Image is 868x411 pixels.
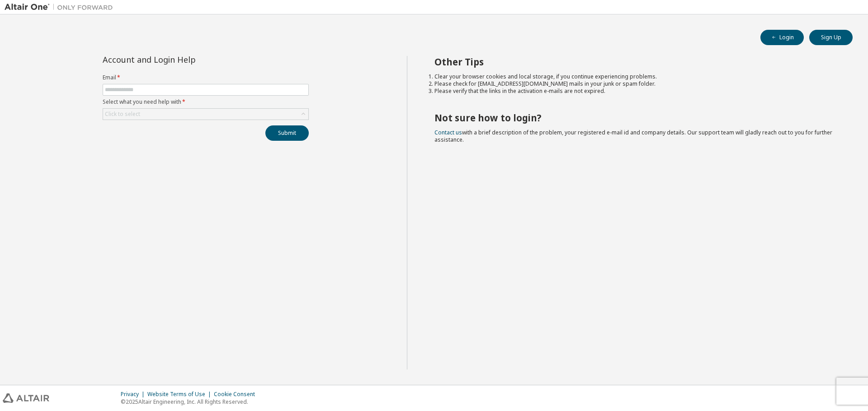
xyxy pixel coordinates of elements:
div: Account and Login Help [103,56,268,63]
img: Altair One [5,3,118,12]
li: Please check for [EMAIL_ADDRESS][DOMAIN_NAME] mails in your junk or spam folder. [434,80,837,88]
h2: Other Tips [434,56,837,68]
label: Email [103,74,309,81]
div: Website Terms of Use [147,391,214,398]
h2: Not sure how to login? [434,112,837,124]
div: Cookie Consent [214,391,260,398]
span: with a brief description of the problem, your registered e-mail id and company details. Our suppo... [434,129,832,143]
img: altair_logo.svg [3,393,49,403]
div: Click to select [103,109,308,120]
p: © 2025 Altair Engineering, Inc. All Rights Reserved. [121,398,260,406]
label: Select what you need help with [103,98,309,106]
a: Contact us [434,129,462,136]
div: Click to select [105,111,140,118]
button: Sign Up [809,30,853,45]
li: Clear your browser cookies and local storage, if you continue experiencing problems. [434,73,837,80]
div: Privacy [121,391,147,398]
li: Please verify that the links in the activation e-mails are not expired. [434,88,837,95]
button: Login [760,30,804,45]
button: Submit [265,125,309,141]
